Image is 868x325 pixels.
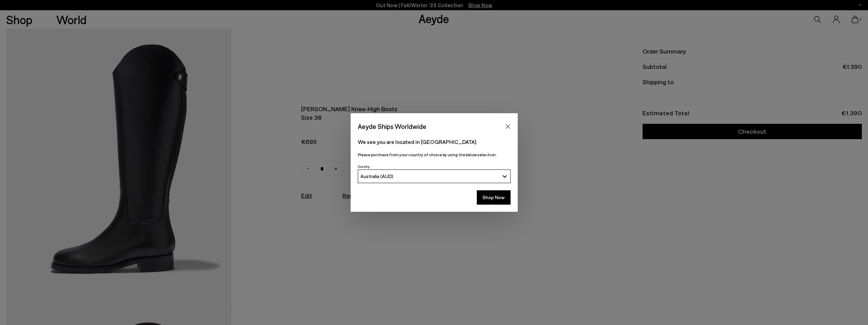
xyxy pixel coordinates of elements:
[358,151,511,158] p: Please purchase from your country of choice by using the below selection:
[477,190,511,205] button: Shop Now
[361,173,393,179] span: Australia (AUD)
[358,164,370,168] span: Country
[358,120,426,132] span: Aeyde Ships Worldwide
[358,138,511,146] p: We see you are located in [GEOGRAPHIC_DATA]
[503,121,513,132] button: Close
